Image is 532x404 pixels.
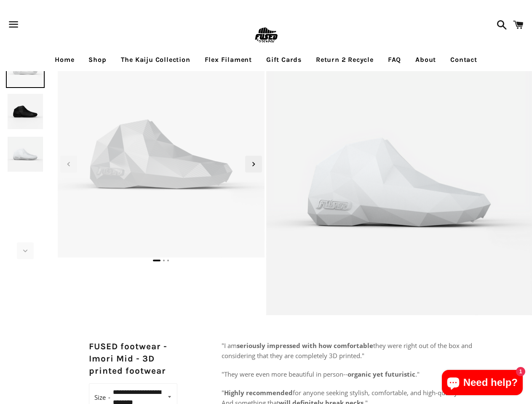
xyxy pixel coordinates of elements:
[163,260,165,261] span: Go to slide 2
[310,49,380,70] a: Return 2 Recycle
[198,49,258,70] a: Flex Filament
[444,49,484,70] a: Contact
[82,49,112,70] a: Shop
[348,370,415,378] b: organic yet futuristic
[382,49,407,70] a: FAQ
[60,156,77,173] div: Previous slide
[94,391,110,403] label: Size
[260,49,308,70] a: Gift Cards
[153,260,160,261] span: Go to slide 1
[222,341,237,350] span: "I am
[222,388,224,397] span: "
[6,135,45,174] img: [3D printed Shoes] - lightweight custom 3dprinted shoes sneakers sandals fused footwear
[245,156,262,173] div: Next slide
[439,370,525,397] inbox-online-store-chat: Shopify online store chat
[252,22,280,49] img: FUSEDfootwear
[224,388,293,397] b: Highly recommended
[89,340,178,377] h2: FUSED footwear - Imori Mid - 3D printed footwear
[237,341,373,350] b: seriously impressed with how comfortable
[6,92,45,131] img: [3D printed Shoes] - lightweight custom 3dprinted shoes sneakers sandals fused footwear
[415,370,420,378] span: ."
[409,49,442,70] a: About
[167,260,169,261] span: Go to slide 3
[222,370,348,378] span: "They were even more beautiful in person--
[115,49,197,70] a: The Kaiju Collection
[222,341,472,360] span: they were right out of the box and considering that they are completely 3D printed."
[48,49,80,70] a: Home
